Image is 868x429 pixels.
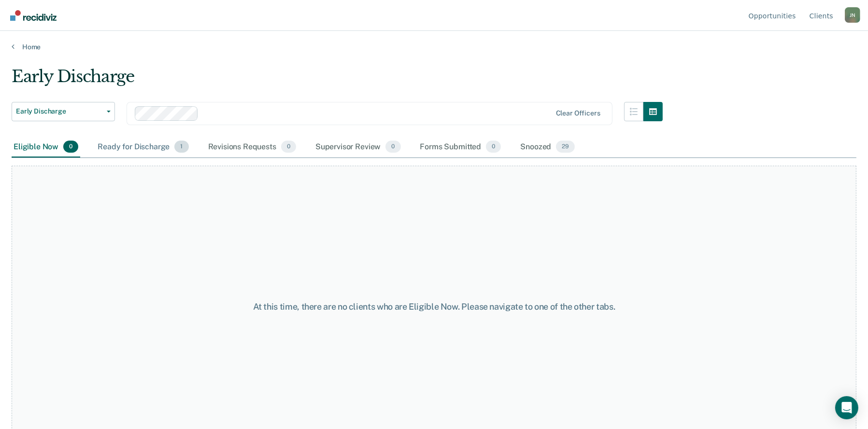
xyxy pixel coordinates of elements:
[556,109,600,117] div: Clear officers
[12,102,115,121] button: Early Discharge
[16,107,103,115] span: Early Discharge
[385,141,400,153] span: 0
[206,137,298,158] div: Revisions Requests0
[223,301,645,312] div: At this time, there are no clients who are Eligible Now. Please navigate to one of the other tabs.
[845,7,860,23] button: Profile dropdown button
[486,141,501,153] span: 0
[518,137,577,158] div: Snoozed29
[556,141,575,153] span: 29
[845,7,860,23] div: J N
[281,141,296,153] span: 0
[12,67,663,94] div: Early Discharge
[313,137,403,158] div: Supervisor Review0
[12,137,80,158] div: Eligible Now0
[96,137,190,158] div: Ready for Discharge1
[10,10,57,21] img: Recidiviz
[835,396,858,419] div: Open Intercom Messenger
[418,137,503,158] div: Forms Submitted0
[12,43,856,51] a: Home
[63,141,78,153] span: 0
[174,141,188,153] span: 1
